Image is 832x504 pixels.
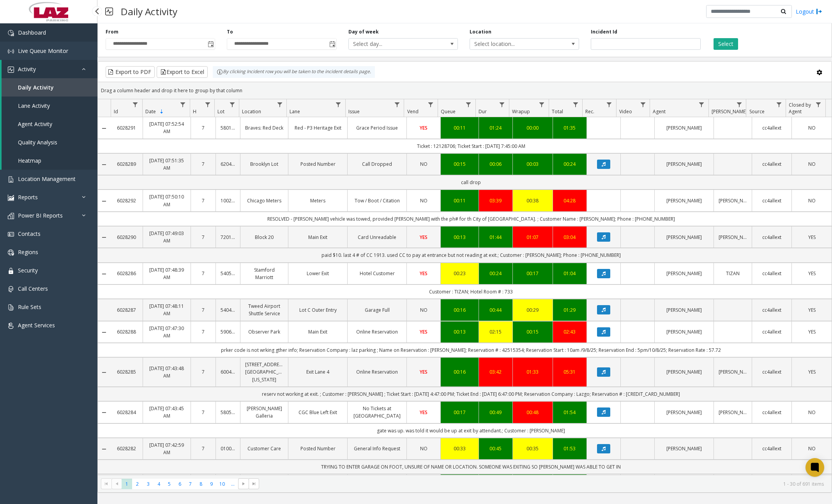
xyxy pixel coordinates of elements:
[293,160,343,168] a: Posted Number
[227,99,237,110] a: Lot Filter Menu
[115,306,138,314] a: 6028287
[484,445,508,452] a: 00:45
[774,99,784,110] a: Source Filter Menu
[217,69,223,75] img: infoIcon.svg
[221,409,236,416] a: 580525
[111,175,832,190] td: call drop
[696,99,707,110] a: Agent Filter Menu
[518,445,548,452] a: 00:35
[352,197,402,204] a: Tow / Boot / Citation
[797,445,827,452] a: NO
[18,84,54,91] span: Daily Activity
[221,306,236,314] a: 540419
[808,307,816,313] span: YES
[484,124,508,132] div: 01:24
[808,197,816,204] span: NO
[2,115,97,133] a: Agent Activity
[604,99,615,110] a: Rec. Filter Menu
[115,409,138,416] a: 6028284
[757,160,787,168] a: cc4allext
[148,120,186,135] a: [DATE] 07:52:54 AM
[111,212,832,226] td: RESOLVED - [PERSON_NAME] vehicle was towed, provided [PERSON_NAME] with the ph# for th City of [G...
[558,160,582,168] div: 00:24
[797,124,827,132] a: NO
[659,328,709,335] a: [PERSON_NAME]
[558,197,582,204] div: 04:28
[518,124,548,132] div: 00:00
[659,124,709,132] a: [PERSON_NAME]
[98,271,111,277] a: Collapse Details
[719,270,747,277] a: TIZAN
[348,28,379,35] label: Day of week
[420,369,427,375] span: YES
[178,99,188,110] a: Date Filter Menu
[8,195,14,201] img: 'icon'
[757,234,787,241] a: cc4allext
[797,197,827,204] a: NO
[420,409,427,416] span: YES
[518,328,548,335] a: 00:15
[484,197,508,204] div: 03:39
[293,445,343,452] a: Posted Number
[558,409,582,416] a: 01:54
[484,160,508,168] a: 00:06
[808,270,816,277] span: YES
[221,328,236,335] a: 590652
[18,230,41,237] span: Contacts
[98,369,111,376] a: Collapse Details
[18,175,76,183] span: Location Management
[445,328,473,335] a: 00:13
[98,234,111,241] a: Collapse Details
[18,29,46,36] span: Dashboard
[591,28,617,35] label: Incident Id
[18,248,38,256] span: Regions
[412,160,436,168] a: NO
[659,368,709,376] a: [PERSON_NAME]
[8,30,14,36] img: 'icon'
[558,270,582,277] a: 01:04
[426,99,436,110] a: Vend Filter Menu
[18,120,52,128] span: Agent Activity
[412,306,436,314] a: NO
[445,234,473,241] div: 00:13
[115,445,138,452] a: 6028282
[328,39,336,49] span: Toggle popup
[293,328,343,335] a: Main Exit
[98,162,111,168] a: Collapse Details
[558,234,582,241] a: 03:04
[412,197,436,204] a: NO
[245,234,283,241] a: Block 20
[18,321,55,329] span: Agent Services
[18,193,38,201] span: Reports
[518,234,548,241] a: 01:07
[221,445,236,452] a: 010016
[115,197,138,204] a: 6028292
[797,409,827,416] a: NO
[445,445,473,452] a: 00:33
[115,328,138,335] a: 6028288
[558,445,582,452] div: 01:53
[221,368,236,376] a: 600419
[518,160,548,168] a: 00:03
[115,160,138,168] a: 6028289
[659,306,709,314] a: [PERSON_NAME]
[352,306,402,314] a: Garage Full
[808,369,816,375] span: YES
[757,197,787,204] a: cc4allext
[221,124,236,132] a: 580116
[130,99,141,110] a: Id Filter Menu
[18,212,63,219] span: Power BI Reports
[2,151,97,170] a: Heatmap
[18,267,38,274] span: Security
[757,409,787,416] a: cc4allext
[245,302,283,317] a: Tweed Airport Shuttle Service
[558,124,582,132] a: 01:35
[111,284,832,299] td: Customer : TIZAN; Hotel Room # : 733
[8,323,14,329] img: 'icon'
